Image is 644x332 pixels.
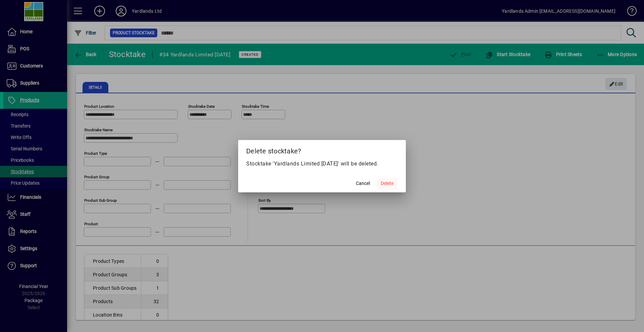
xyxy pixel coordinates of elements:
[352,178,374,190] button: Cancel
[356,180,370,187] span: Cancel
[376,178,398,190] button: Delete
[246,160,398,168] p: Stocktake 'Yardlands Limited [DATE]' will be deleted.
[381,180,393,187] span: Delete
[238,140,406,159] h2: Delete stocktake?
